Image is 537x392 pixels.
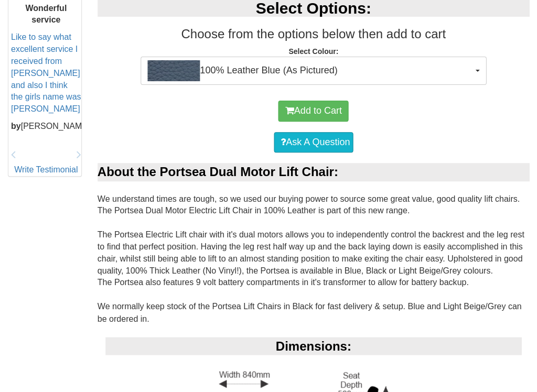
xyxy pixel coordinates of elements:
button: Add to Cart [278,101,348,122]
a: Write Testimonial [14,165,78,174]
img: 100% Leather Blue (As Pictured) [147,60,200,81]
a: Like to say what excellent service I received from [PERSON_NAME] and also I think the girls name ... [11,32,81,113]
div: About the Portsea Dual Motor Lift Chair: [98,163,529,181]
p: [PERSON_NAME] [11,121,81,133]
b: Wonderful service [25,3,67,24]
h3: Choose from the options below then add to cart [98,27,529,41]
a: Ask A Question [274,132,353,153]
div: Dimensions: [105,337,521,355]
b: by [11,122,21,130]
button: 100% Leather Blue (As Pictured)100% Leather Blue (As Pictured) [141,57,486,85]
span: 100% Leather Blue (As Pictured) [147,60,472,81]
strong: Select Colour: [288,47,338,56]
